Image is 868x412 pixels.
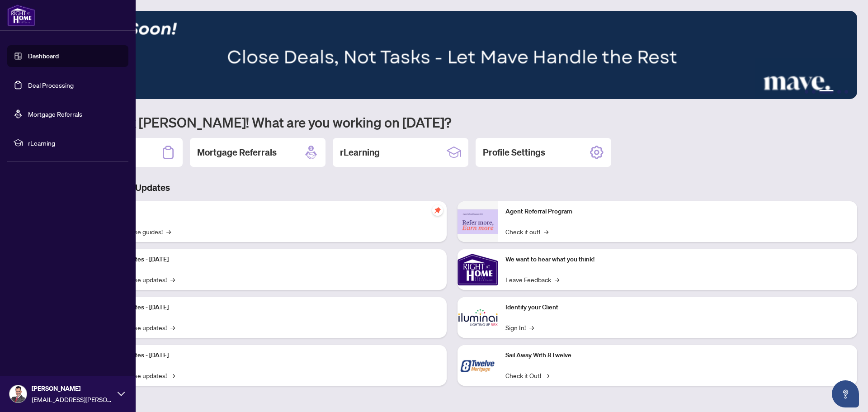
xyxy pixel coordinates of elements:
[28,81,74,89] a: Deal Processing
[505,303,850,313] p: Identify your Client
[812,90,816,94] button: 2
[47,181,857,194] h3: Brokerage & Industry Updates
[529,322,534,332] span: →
[819,90,834,94] button: 3
[458,345,498,386] img: Sail Away With 8Twelve
[555,275,559,284] span: →
[28,52,59,60] a: Dashboard
[805,90,808,94] button: 1
[340,146,380,159] h2: rLearning
[505,227,548,237] a: Check it out!→
[166,227,171,237] span: →
[545,370,549,380] span: →
[832,380,859,407] button: Open asap
[95,207,439,217] p: Self-Help
[170,322,175,332] span: →
[95,303,439,313] p: Platform Updates - [DATE]
[505,255,850,265] p: We want to hear what you think!
[28,138,122,148] span: rLearning
[47,11,857,99] img: Slide 2
[505,370,549,380] a: Check it Out!→
[95,350,439,360] p: Platform Updates - [DATE]
[458,297,498,338] img: Identify your Client
[844,90,848,94] button: 5
[505,275,559,284] a: Leave Feedback→
[170,275,175,284] span: →
[458,209,498,234] img: Agent Referral Program
[170,370,175,380] span: →
[32,394,113,404] span: [EMAIL_ADDRESS][PERSON_NAME][DOMAIN_NAME]
[432,205,443,216] span: pushpin
[32,384,113,393] span: [PERSON_NAME]
[505,322,534,332] a: Sign In!→
[197,146,277,159] h2: Mortgage Referrals
[47,114,857,131] h1: Welcome back [PERSON_NAME]! What are you working on [DATE]?
[837,90,841,94] button: 4
[9,385,27,403] img: Profile Icon
[458,249,498,290] img: We want to hear what you think!
[483,146,545,159] h2: Profile Settings
[28,110,82,118] a: Mortgage Referrals
[544,227,548,237] span: →
[95,255,439,265] p: Platform Updates - [DATE]
[505,207,850,217] p: Agent Referral Program
[7,5,35,26] img: logo
[505,350,850,360] p: Sail Away With 8Twelve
